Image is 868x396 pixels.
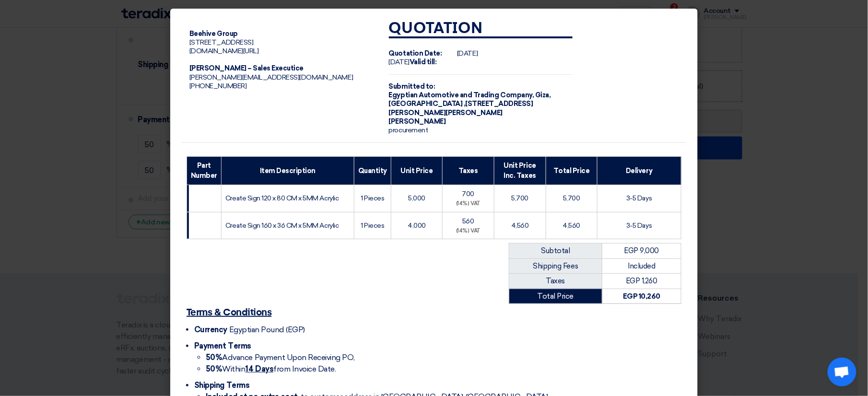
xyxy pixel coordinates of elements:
span: Included [628,262,656,270]
span: Create Sign 160 x 36 CM x 5MM Acrylic [225,221,339,230]
span: [DOMAIN_NAME][URL] [189,47,258,55]
span: 3-5 Days [626,194,652,202]
td: EGP 9,000 [602,244,681,259]
span: 4,000 [408,221,426,230]
span: Egyptian Pound (EGP) [229,325,305,334]
span: 4,560 [511,221,529,230]
span: Within from Invoice Date. [206,364,336,373]
span: 1 Pieces [361,221,384,230]
div: (14%) VAT [446,200,490,208]
span: Currency [194,325,227,334]
strong: EGP 10,260 [623,292,660,301]
span: EGP 1,260 [626,277,657,285]
span: Advance Payment Upon Receiving PO, [206,353,355,362]
span: 4,560 [563,221,581,230]
span: Giza, [GEOGRAPHIC_DATA] ,[STREET_ADDRESS][PERSON_NAME][PERSON_NAME] [389,91,551,116]
span: 5,700 [563,194,580,202]
div: (14%) VAT [446,227,490,235]
span: [PHONE_NUMBER] [189,82,246,90]
td: Taxes [509,274,602,289]
th: Item Description [222,157,354,185]
th: Quantity [354,157,391,185]
span: procurement [389,126,428,134]
th: Unit Price [391,157,443,185]
a: Open chat [828,358,856,386]
strong: Quotation Date: [389,49,442,58]
span: 1 Pieces [361,194,384,202]
span: Create Sign 120 x 80 CM x 5MM Acrylic [225,194,339,202]
th: Delivery [597,157,681,185]
strong: 50% [206,364,223,373]
span: [STREET_ADDRESS] [189,38,253,47]
span: [PERSON_NAME][EMAIL_ADDRESS][DOMAIN_NAME] [189,73,353,82]
span: [PERSON_NAME] [389,117,446,126]
th: Unit Price Inc. Taxes [494,157,546,185]
span: Shipping Terms [194,381,249,390]
strong: Submitted to: [389,82,435,91]
span: Payment Terms [194,341,251,350]
strong: Valid till: [410,58,437,66]
u: 14 Days [246,364,274,373]
strong: Quotation [389,21,483,36]
td: Subtotal [509,244,602,259]
div: [PERSON_NAME] – Sales Executice [189,64,374,73]
span: 5,700 [512,194,529,202]
th: Part Number [187,157,222,185]
span: Egyptian Automotive and Trading Company, [389,91,534,99]
strong: 50% [206,353,223,362]
span: 5,000 [408,194,425,202]
div: Beehive Group [189,30,374,38]
span: [DATE] [389,58,410,66]
span: [DATE] [457,49,478,58]
th: Taxes [443,157,494,185]
span: 700 [462,190,475,198]
span: 560 [462,217,474,225]
th: Total Price [546,157,597,185]
td: Shipping Fees [509,258,602,274]
span: 3-5 Days [626,221,652,230]
u: Terms & Conditions [187,308,271,317]
td: Total Price [509,289,602,304]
